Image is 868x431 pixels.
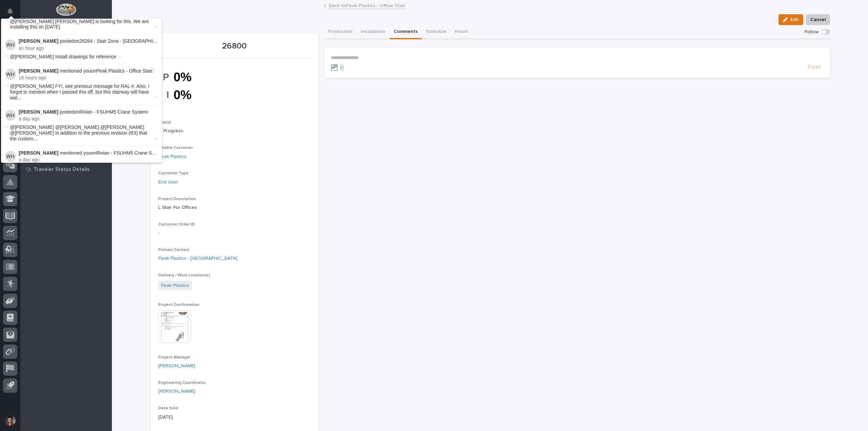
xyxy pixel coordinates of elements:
button: Hours [451,25,472,39]
button: Post [805,63,823,71]
a: [PERSON_NAME] [158,363,195,370]
a: Peak Plastics - Office Stair [96,68,152,74]
a: 26284 - Stair Zone - [GEOGRAPHIC_DATA] Fence - Cliffs Stables Stairs [79,38,232,44]
a: Peak Plastics [161,282,189,289]
strong: [PERSON_NAME] [19,109,58,115]
p: 26800 [158,41,311,51]
a: Rivian - FSUHM5 Crane System [79,109,148,115]
span: @[PERSON_NAME] @[PERSON_NAME] @[PERSON_NAME] @[PERSON_NAME] In addition to the previous revision ... [10,124,153,141]
p: - [158,230,311,237]
img: Weston Hochstetler [5,151,16,162]
p: 18 hours ago [19,75,158,81]
button: users-avatar [3,413,17,428]
p: In Progress [158,128,311,135]
a: Back toPeak Plastics - Office Stair [329,1,405,9]
p: posted on : [19,38,158,44]
span: Project Confirmation [158,303,199,307]
button: Edit [778,14,803,25]
p: a day ago [19,116,158,122]
p: [DATE] [158,414,311,421]
button: Comments [390,25,422,39]
img: Workspace Logo [56,3,76,16]
a: Traveler Status Details [20,164,112,174]
button: Installation [357,25,390,39]
div: Notifications [8,8,17,19]
p: Traveler Status Details [34,166,90,173]
span: Customer Order ID [158,222,195,227]
span: Customer Type [158,171,189,175]
span: @[PERSON_NAME] [PERSON_NAME] is looking for this. We are installing this on [DATE] [10,19,149,30]
span: Billable Customer [158,146,193,150]
span: @[PERSON_NAME] Install drawings for reference [10,54,116,59]
span: Cancel [810,16,826,24]
span: Delivery / Work Location(s) [158,273,210,277]
span: Post [808,63,821,71]
p: Follow [805,29,818,35]
a: Peak Plastics [158,153,186,160]
strong: [PERSON_NAME] [19,38,58,44]
span: Project Manager [158,355,191,359]
button: Schedule [422,25,451,39]
span: Engineering Coordinator [158,381,206,385]
a: Rivian - FSUHM5 Crane System [96,150,165,156]
p: mentioned you on : [19,68,158,74]
p: an hour ago [19,45,158,51]
strong: [PERSON_NAME] [19,150,58,156]
p: posted on : [19,109,158,115]
button: Production [324,25,357,39]
span: Edit [790,17,799,23]
span: Primary Contact [158,248,190,252]
img: Wynne Hochstetler [5,39,16,50]
a: [PERSON_NAME] [158,388,195,395]
strong: [PERSON_NAME] [19,68,58,74]
p: a day ago [19,157,158,163]
span: Project Description [158,197,196,201]
a: Peak Plastics - [GEOGRAPHIC_DATA] [158,255,237,262]
img: ttOluntVKnj6hgX9gorxp57XtS2JTCv0aCUHcDmN-QM [158,62,209,109]
img: Wynne Hochstetler [5,69,16,80]
span: Status [158,120,171,124]
button: Notifications [3,4,17,18]
p: mentioned you on : [19,150,158,156]
span: Date Sold [158,406,178,410]
a: End User [158,179,178,186]
button: Cancel [806,14,830,25]
img: Weston Hochstetler [5,110,16,121]
span: @[PERSON_NAME] FYI, see previous message for RAL #. Also, I forgot to mention when I passed this ... [10,83,153,100]
p: L Stair For Offices [158,204,311,211]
